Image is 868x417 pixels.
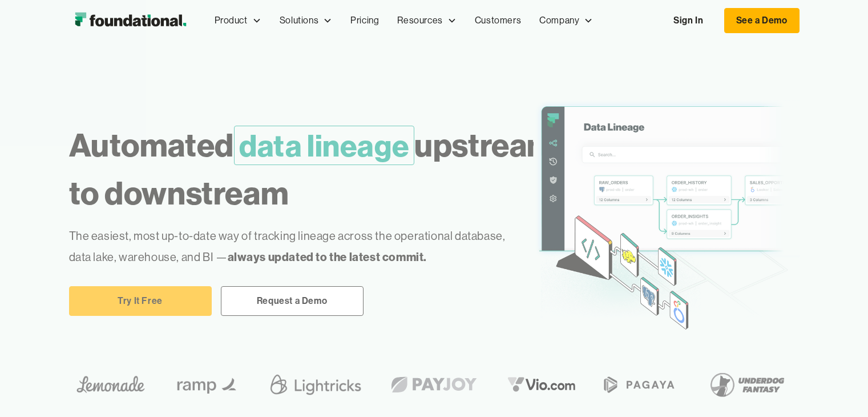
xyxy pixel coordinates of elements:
a: home [69,9,192,32]
div: Resources [397,13,442,28]
img: Underdog Fantasy Logo [701,366,793,403]
img: Payjoy logo [382,366,486,403]
img: Lightricks Logo [266,366,365,403]
div: Company [539,13,579,28]
img: Pagaya Logo [597,366,681,403]
img: Lemonade Logo [69,366,153,403]
a: Customers [466,2,530,39]
a: Pricing [341,2,388,39]
a: See a Demo [724,8,800,33]
img: vio logo [500,366,584,403]
a: Request a Demo [221,286,364,316]
h1: Automated upstream to downstream [69,121,555,217]
img: Foundational Logo [69,9,192,32]
div: Product [205,2,271,39]
img: Ramp Logo [169,366,247,403]
div: Company [530,2,602,39]
div: Solutions [271,2,341,39]
a: Try It Free [69,286,212,316]
span: data lineage [234,126,414,165]
p: The easiest, most up-to-date way of tracking lineage across the operational database, data lake, ... [69,226,515,268]
div: Resources [388,2,465,39]
div: Solutions [280,13,318,28]
div: Product [215,13,248,28]
strong: always updated to the latest commit. [228,250,427,264]
a: Sign In [662,9,714,33]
